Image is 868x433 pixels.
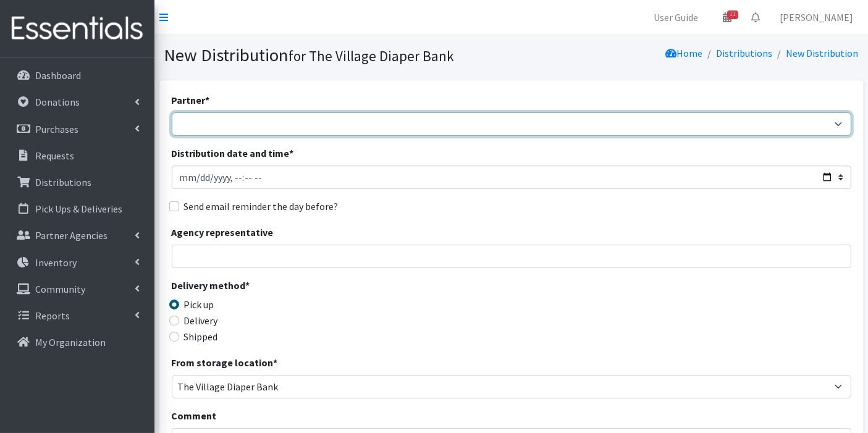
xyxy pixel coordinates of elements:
[35,203,122,215] p: Pick Ups & Deliveries
[5,223,150,248] a: Partner Agencies
[35,229,107,242] p: Partner Agencies
[172,408,217,423] label: Comment
[770,5,863,30] a: [PERSON_NAME]
[35,176,91,188] p: Distributions
[5,330,150,355] a: My Organization
[717,47,773,59] a: Distributions
[289,47,455,65] small: for The Village Diaper Bank
[35,96,80,108] p: Donations
[246,279,250,292] abbr: required
[35,283,85,295] p: Community
[5,143,150,168] a: Requests
[5,90,150,114] a: Donations
[35,123,78,135] p: Purchases
[5,196,150,221] a: Pick Ups & Deliveries
[35,149,74,162] p: Requests
[5,8,150,49] img: HumanEssentials
[172,225,274,240] label: Agency representative
[35,309,70,322] p: Reports
[35,69,81,82] p: Dashboard
[35,256,77,269] p: Inventory
[290,147,294,159] abbr: required
[727,11,738,19] span: 11
[5,63,150,88] a: Dashboard
[206,94,210,106] abbr: required
[184,313,218,328] label: Delivery
[184,297,214,312] label: Pick up
[644,5,708,30] a: User Guide
[172,278,342,297] legend: Delivery method
[164,44,507,66] h1: New Distribution
[713,5,741,30] a: 11
[5,117,150,141] a: Purchases
[5,303,150,328] a: Reports
[172,146,294,161] label: Distribution date and time
[35,336,106,348] p: My Organization
[5,277,150,301] a: Community
[274,356,278,369] abbr: required
[172,355,278,370] label: From storage location
[5,250,150,275] a: Inventory
[666,47,703,59] a: Home
[5,170,150,195] a: Distributions
[184,199,339,214] label: Send email reminder the day before?
[184,329,218,344] label: Shipped
[172,93,210,107] label: Partner
[786,47,859,59] a: New Distribution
